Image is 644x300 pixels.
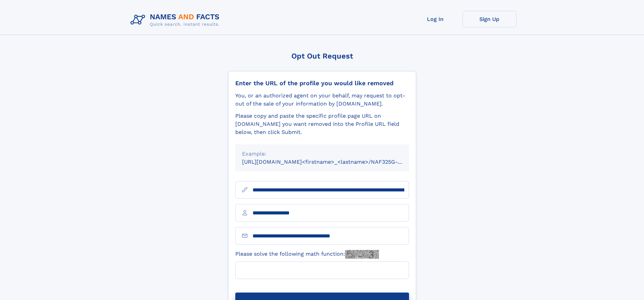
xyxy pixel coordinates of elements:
[235,92,409,108] div: You, or an authorized agent on your behalf, may request to opt-out of the sale of your informatio...
[228,52,416,60] div: Opt Out Request
[128,11,225,29] img: Logo Names and Facts
[235,250,379,259] label: Please solve the following math function:
[235,112,409,136] div: Please copy and paste the specific profile page URL on [DOMAIN_NAME] you want removed into the Pr...
[242,159,422,165] small: [URL][DOMAIN_NAME]<firstname>_<lastname>/NAF325G-xxxxxxxx
[242,150,402,158] div: Example:
[408,11,462,27] a: Log In
[462,11,517,27] a: Sign Up
[235,79,409,87] div: Enter the URL of the profile you would like removed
